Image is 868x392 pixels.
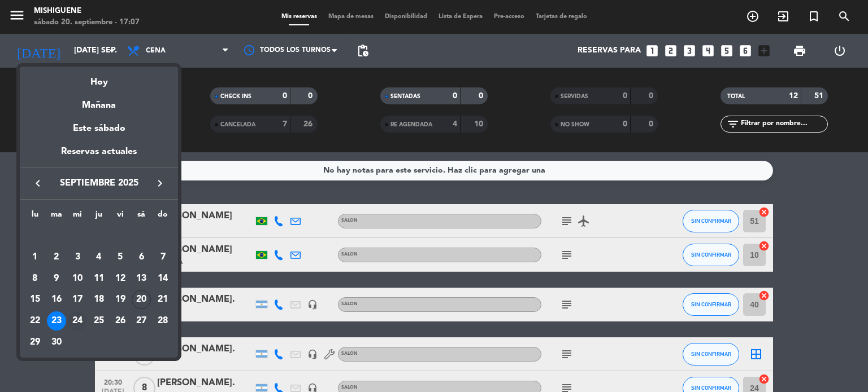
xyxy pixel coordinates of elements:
[47,290,66,309] div: 16
[132,311,151,331] div: 27
[46,289,67,310] td: 16 de septiembre de 2025
[25,269,45,288] div: 8
[46,268,67,289] td: 9 de septiembre de 2025
[110,246,131,268] td: 5 de septiembre de 2025
[67,268,88,289] td: 10 de septiembre de 2025
[48,176,150,191] span: septiembre 2025
[46,310,67,332] td: 23 de septiembre de 2025
[153,177,167,190] i: keyboard_arrow_right
[24,225,173,246] td: SEP.
[46,332,67,353] td: 30 de septiembre de 2025
[24,310,46,332] td: 22 de septiembre de 2025
[150,176,170,191] button: keyboard_arrow_right
[153,311,172,331] div: 28
[89,248,108,267] div: 4
[24,332,46,353] td: 29 de septiembre de 2025
[110,208,131,226] th: viernes
[20,90,178,113] div: Mañana
[68,311,87,331] div: 24
[20,67,178,90] div: Hoy
[25,290,45,309] div: 15
[20,144,178,168] div: Reservas actuales
[153,290,172,309] div: 21
[152,289,173,310] td: 21 de septiembre de 2025
[111,290,130,309] div: 19
[68,269,87,288] div: 10
[110,310,131,332] td: 26 de septiembre de 2025
[110,289,131,310] td: 19 de septiembre de 2025
[46,246,67,268] td: 2 de septiembre de 2025
[131,208,153,226] th: sábado
[153,269,172,288] div: 14
[89,311,108,331] div: 25
[89,269,108,288] div: 11
[47,269,66,288] div: 9
[20,113,178,144] div: Este sábado
[131,310,153,332] td: 27 de septiembre de 2025
[47,248,66,267] div: 2
[28,176,48,191] button: keyboard_arrow_left
[132,290,151,309] div: 20
[46,208,67,226] th: martes
[67,208,88,226] th: miércoles
[68,248,87,267] div: 3
[131,246,153,268] td: 6 de septiembre de 2025
[152,246,173,268] td: 7 de septiembre de 2025
[132,269,151,288] div: 13
[110,268,131,289] td: 12 de septiembre de 2025
[89,290,108,309] div: 18
[111,248,130,267] div: 5
[67,246,88,268] td: 3 de septiembre de 2025
[88,246,110,268] td: 4 de septiembre de 2025
[24,268,46,289] td: 8 de septiembre de 2025
[88,208,110,226] th: jueves
[111,269,130,288] div: 12
[88,268,110,289] td: 11 de septiembre de 2025
[132,248,151,267] div: 6
[68,290,87,309] div: 17
[25,311,45,331] div: 22
[153,248,172,267] div: 7
[25,333,45,352] div: 29
[111,311,130,331] div: 26
[88,289,110,310] td: 18 de septiembre de 2025
[24,246,46,268] td: 1 de septiembre de 2025
[24,289,46,310] td: 15 de septiembre de 2025
[24,208,46,226] th: lunes
[47,311,66,331] div: 23
[67,289,88,310] td: 17 de septiembre de 2025
[131,289,153,310] td: 20 de septiembre de 2025
[47,333,66,352] div: 30
[152,268,173,289] td: 14 de septiembre de 2025
[25,248,45,267] div: 1
[67,310,88,332] td: 24 de septiembre de 2025
[31,177,45,190] i: keyboard_arrow_left
[131,268,153,289] td: 13 de septiembre de 2025
[152,310,173,332] td: 28 de septiembre de 2025
[152,208,173,226] th: domingo
[88,310,110,332] td: 25 de septiembre de 2025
